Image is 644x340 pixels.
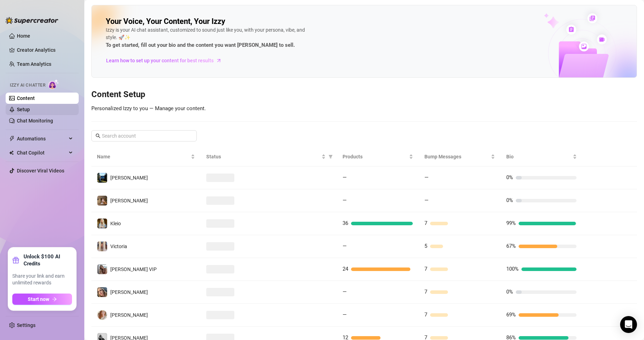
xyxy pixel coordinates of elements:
a: Team Analytics [17,61,51,67]
h2: Your Voice, Your Content, Your Izzy [106,17,225,26]
span: [PERSON_NAME] VIP [110,266,157,272]
a: Settings [17,322,35,328]
a: Learn how to set up your content for best results [106,55,227,66]
span: 7 [424,220,427,226]
span: — [343,197,347,203]
img: AI Chatter [48,79,59,89]
span: 100% [506,266,519,272]
span: filter [328,155,333,159]
span: arrow-right [52,297,57,302]
span: Share your link and earn unlimited rewards [12,273,72,287]
span: Victoria [110,244,127,249]
a: Home [17,33,30,39]
span: search [96,133,100,138]
img: Amy Pond [97,310,107,320]
span: 0% [506,174,513,181]
span: — [343,311,347,318]
span: [PERSON_NAME] [110,175,148,181]
img: Kat Hobbs VIP [97,264,107,274]
span: 99% [506,220,516,226]
span: 5 [424,243,427,249]
span: Personalized Izzy to you — Manage your content. [91,105,206,112]
img: Brooke [97,196,107,206]
span: gift [12,257,19,264]
span: Name [97,153,189,160]
span: Products [343,153,408,160]
span: Status [206,153,320,160]
span: — [424,174,429,181]
a: Chat Monitoring [17,118,53,124]
span: [PERSON_NAME] [110,198,148,203]
span: — [343,174,347,181]
span: [PERSON_NAME] [110,289,148,295]
img: logo-BBDzfeDw.svg [6,17,58,24]
a: Discover Viral Videos [17,168,64,174]
span: Kleio [110,221,121,226]
span: 24 [343,266,348,272]
th: Name [91,147,201,166]
span: 7 [424,289,427,295]
span: — [343,243,347,249]
img: Victoria [97,241,107,251]
span: Learn how to set up your content for best results [106,57,214,64]
th: Status [201,147,337,166]
div: Izzy is your AI chat assistant, customized to sound just like you, with your persona, vibe, and s... [106,26,317,50]
span: 7 [424,266,427,272]
img: ai-chatter-content-library-cLFOSyPT.png [528,6,637,77]
a: Content [17,95,35,101]
h3: Content Setup [91,89,637,100]
img: Kat Hobbs [97,287,107,297]
span: Automations [17,133,67,144]
span: [PERSON_NAME] [110,312,148,318]
span: Bio [506,153,571,160]
span: 7 [424,311,427,318]
span: arrow-right [215,57,222,64]
span: filter [327,151,334,162]
div: Open Intercom Messenger [620,316,637,333]
th: Products [337,147,419,166]
button: Start nowarrow-right [12,294,72,305]
span: 69% [506,311,516,318]
strong: To get started, fill out your bio and the content you want [PERSON_NAME] to sell. [106,42,295,48]
span: Chat Copilot [17,147,67,158]
span: 0% [506,197,513,203]
span: — [343,289,347,295]
strong: Unlock $100 AI Credits [24,253,72,267]
span: 67% [506,243,516,249]
img: Chat Copilot [9,150,14,155]
span: — [424,197,429,203]
span: 0% [506,289,513,295]
a: Creator Analytics [17,44,73,56]
span: Bump Messages [424,153,489,160]
img: Britt [97,173,107,183]
span: Start now [28,296,49,302]
a: Setup [17,107,30,112]
span: thunderbolt [9,136,15,141]
th: Bio [501,147,583,166]
span: Izzy AI Chatter [10,82,45,89]
input: Search account [102,132,187,140]
img: Kleio [97,219,107,228]
th: Bump Messages [419,147,501,166]
span: 36 [343,220,348,226]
